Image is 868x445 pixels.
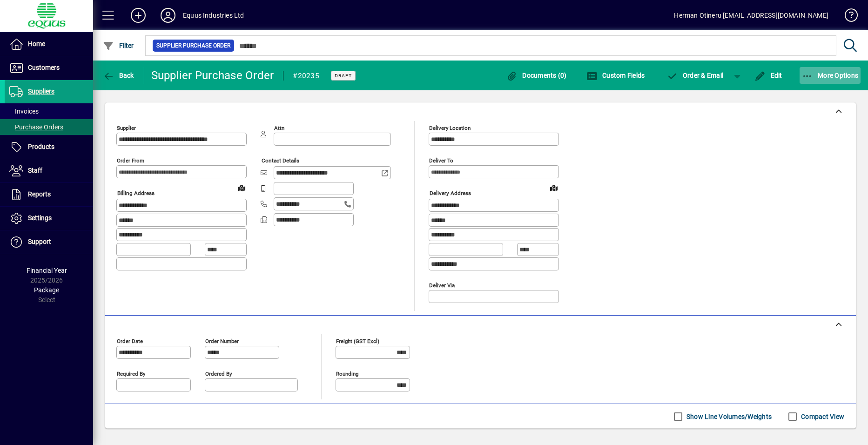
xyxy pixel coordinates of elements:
span: Order & Email [666,72,723,79]
mat-label: Ordered by [205,370,232,377]
button: Filter [101,37,136,54]
span: Invoices [9,108,39,115]
span: Suppliers [28,88,54,95]
span: Staff [28,167,42,174]
div: Herman Otineru [EMAIL_ADDRESS][DOMAIN_NAME] [674,8,828,23]
span: Package [34,286,59,294]
div: #20235 [293,68,319,83]
mat-label: Order date [117,337,143,344]
mat-label: Delivery Location [429,125,471,131]
a: Settings [5,207,93,230]
button: More Options [800,67,861,84]
label: Show Line Volumes/Weights [685,412,772,421]
span: Back [103,72,134,79]
label: Compact View [799,412,844,421]
mat-label: Rounding [336,370,358,377]
span: Filter [103,42,134,49]
a: Staff [5,159,93,182]
mat-label: Deliver via [429,282,455,288]
app-page-header-button: Back [93,67,144,84]
mat-label: Freight (GST excl) [336,337,379,344]
span: Customers [28,64,60,71]
span: Supplier Purchase Order [156,41,230,50]
span: Custom Fields [586,72,645,79]
mat-label: Attn [274,125,284,131]
a: Reports [5,183,93,206]
div: Supplier Purchase Order [151,68,274,83]
a: View on map [234,180,249,195]
span: Settings [28,214,52,222]
a: Home [5,33,93,56]
span: Home [28,40,45,47]
span: Purchase Orders [9,123,63,131]
span: Support [28,238,51,245]
mat-label: Order number [205,337,239,344]
div: Equus Industries Ltd [183,8,244,23]
a: Support [5,230,93,254]
mat-label: Supplier [117,125,136,131]
span: Draft [335,73,352,79]
span: Financial Year [27,267,67,274]
a: Customers [5,56,93,80]
button: Custom Fields [584,67,647,84]
button: Profile [153,7,183,24]
button: Back [101,67,136,84]
button: Documents (0) [504,67,569,84]
span: More Options [802,72,859,79]
span: Edit [754,72,782,79]
span: Products [28,143,54,150]
span: Documents (0) [506,72,567,79]
span: Reports [28,190,51,198]
button: Order & Email [662,67,728,84]
mat-label: Required by [117,370,145,377]
mat-label: Order from [117,157,144,164]
a: Knowledge Base [838,2,856,32]
a: Purchase Orders [5,119,93,135]
button: Edit [752,67,785,84]
a: Products [5,135,93,159]
mat-label: Deliver To [429,157,453,164]
a: View on map [546,180,561,195]
a: Invoices [5,103,93,119]
button: Add [123,7,153,24]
